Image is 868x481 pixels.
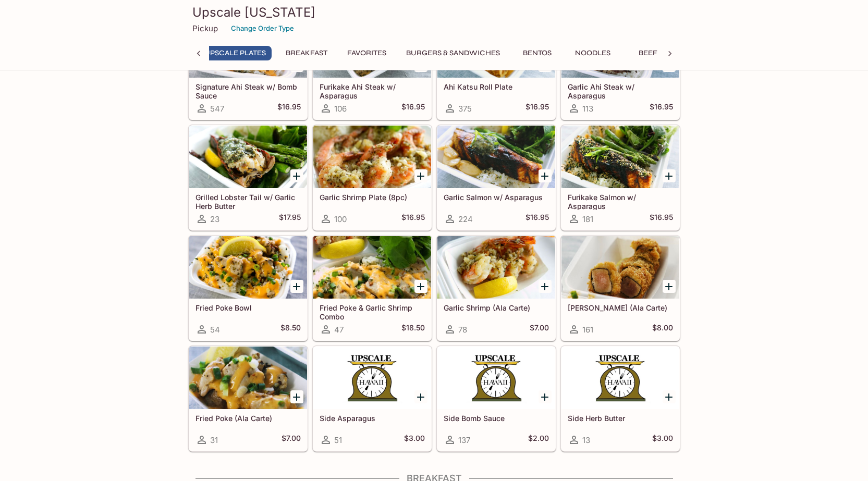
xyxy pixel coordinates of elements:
[210,435,218,445] span: 31
[401,323,425,336] h5: $18.50
[189,125,308,230] a: Grilled Lobster Tail w/ Garlic Herb Butter23$17.95
[582,325,593,335] span: 161
[663,280,676,293] button: Add Ahi Katsu Roll (Ala Carte)
[341,46,392,60] button: Favorites
[444,303,549,312] h5: Garlic Shrimp (Ala Carte)
[514,46,561,60] button: Bentos
[280,46,333,60] button: Breakfast
[663,390,676,403] button: Add Side Herb Butter
[437,15,555,78] div: Ahi Katsu Roll Plate
[625,46,671,60] button: Beef
[568,193,673,210] h5: Furikake Salmon w/ Asparagus
[561,236,679,299] div: Ahi Katsu Roll (Ala Carte)
[561,15,679,78] div: Garlic Ahi Steak w/ Asparagus
[189,346,308,451] a: Fried Poke (Ala Carte)31$7.00
[539,169,552,182] button: Add Garlic Salmon w/ Asparagus
[195,193,301,210] h5: Grilled Lobster Tail w/ Garlic Herb Butter
[313,15,431,78] div: Furikake Ahi Steak w/ Asparagus
[414,169,427,182] button: Add Garlic Shrimp Plate (8pc)
[528,434,549,446] h5: $2.00
[280,323,301,336] h5: $8.50
[568,414,673,423] h5: Side Herb Butter
[539,390,552,403] button: Add Side Bomb Sauce
[444,193,549,202] h5: Garlic Salmon w/ Asparagus
[582,435,590,445] span: 13
[210,104,224,114] span: 547
[568,82,673,100] h5: Garlic Ahi Steak w/ Asparagus
[404,434,425,446] h5: $3.00
[282,434,301,446] h5: $7.00
[313,347,431,409] div: Side Asparagus
[444,414,549,423] h5: Side Bomb Sauce
[195,82,301,100] h5: Signature Ahi Steak w/ Bomb Sauce
[189,15,307,78] div: Signature Ahi Steak w/ Bomb Sauce
[334,325,344,335] span: 47
[458,435,470,445] span: 137
[189,236,308,341] a: Fried Poke Bowl54$8.50
[313,236,431,299] div: Fried Poke & Garlic Shrimp Combo
[320,82,425,100] h5: Furikake Ahi Steak w/ Asparagus
[414,390,427,403] button: Add Side Asparagus
[290,280,303,293] button: Add Fried Poke Bowl
[313,126,431,188] div: Garlic Shrimp Plate (8pc)
[437,236,555,299] div: Garlic Shrimp (Ala Carte)
[401,213,425,225] h5: $16.95
[320,303,425,320] h5: Fried Poke & Garlic Shrimp Combo
[568,303,673,312] h5: [PERSON_NAME] (Ala Carte)
[437,347,555,409] div: Side Bomb Sauce
[663,169,676,182] button: Add Furikake Salmon w/ Asparagus
[525,213,549,225] h5: $16.95
[313,125,432,230] a: Garlic Shrimp Plate (8pc)100$16.95
[561,126,679,188] div: Furikake Salmon w/ Asparagus
[400,46,506,60] button: Burgers & Sandwiches
[444,82,549,91] h5: Ahi Katsu Roll Plate
[437,236,556,341] a: Garlic Shrimp (Ala Carte)78$7.00
[561,346,680,451] a: Side Herb Butter13$3.00
[277,102,301,115] h5: $16.95
[458,104,472,114] span: 375
[290,169,303,182] button: Add Grilled Lobster Tail w/ Garlic Herb Butter
[320,414,425,423] h5: Side Asparagus
[414,280,427,293] button: Add Fried Poke & Garlic Shrimp Combo
[334,214,347,224] span: 100
[313,346,432,451] a: Side Asparagus51$3.00
[192,23,218,33] p: Pickup
[437,346,556,451] a: Side Bomb Sauce137$2.00
[199,46,272,60] button: UPSCALE Plates
[401,102,425,115] h5: $16.95
[650,102,673,115] h5: $16.95
[189,126,307,188] div: Grilled Lobster Tail w/ Garlic Herb Butter
[582,104,593,114] span: 113
[195,414,301,423] h5: Fried Poke (Ala Carte)
[210,214,219,224] span: 23
[320,193,425,202] h5: Garlic Shrimp Plate (8pc)
[189,347,307,409] div: Fried Poke (Ala Carte)
[561,236,680,341] a: [PERSON_NAME] (Ala Carte)161$8.00
[189,236,307,299] div: Fried Poke Bowl
[437,126,555,188] div: Garlic Salmon w/ Asparagus
[525,102,549,115] h5: $16.95
[195,303,301,312] h5: Fried Poke Bowl
[458,325,467,335] span: 78
[582,214,593,224] span: 181
[334,104,347,114] span: 106
[539,280,552,293] button: Add Garlic Shrimp (Ala Carte)
[561,347,679,409] div: Side Herb Butter
[210,325,220,335] span: 54
[334,435,342,445] span: 51
[192,4,676,20] h3: Upscale [US_STATE]
[313,236,432,341] a: Fried Poke & Garlic Shrimp Combo47$18.50
[652,434,673,446] h5: $3.00
[530,323,549,336] h5: $7.00
[290,390,303,403] button: Add Fried Poke (Ala Carte)
[226,20,299,36] button: Change Order Type
[458,214,473,224] span: 224
[561,125,680,230] a: Furikake Salmon w/ Asparagus181$16.95
[650,213,673,225] h5: $16.95
[437,125,556,230] a: Garlic Salmon w/ Asparagus224$16.95
[569,46,616,60] button: Noodles
[652,323,673,336] h5: $8.00
[279,213,301,225] h5: $17.95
